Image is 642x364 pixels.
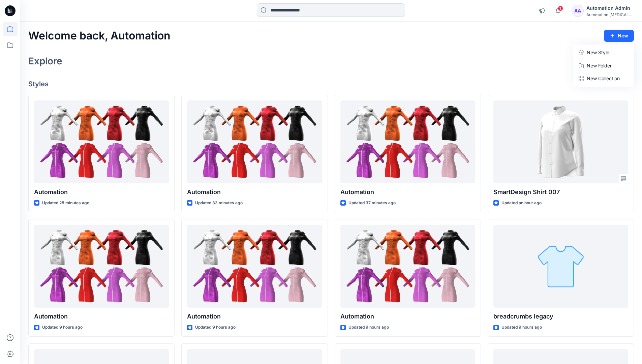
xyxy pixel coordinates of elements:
[28,80,634,88] h4: Styles
[493,312,628,321] p: breadcrumbs legacy
[575,46,633,59] a: New Style
[493,187,628,197] p: SmartDesign Shirt 007
[34,187,169,197] p: Automation
[187,312,322,321] p: Automation
[587,49,609,57] p: New Style
[586,4,634,12] div: Automation Admin
[42,200,89,207] p: Updated 28 minutes ago
[42,324,83,331] p: Updated 9 hours ago
[34,312,169,321] p: Automation
[501,324,542,331] p: Updated 9 hours ago
[340,225,475,308] a: Automation
[348,200,396,207] p: Updated 37 minutes ago
[558,6,563,11] span: 1
[604,30,634,42] button: New
[28,56,62,66] h2: Explore
[340,100,475,184] a: Automation
[587,62,612,69] p: New Folder
[572,5,584,17] div: AA
[28,30,171,42] h2: Welcome back, Automation
[340,312,475,321] p: Automation
[34,225,169,308] a: Automation
[493,225,628,308] a: breadcrumbs legacy
[501,200,542,207] p: Updated an hour ago
[187,100,322,184] a: Automation
[195,200,243,207] p: Updated 33 minutes ago
[195,324,236,331] p: Updated 9 hours ago
[340,187,475,197] p: Automation
[34,100,169,184] a: Automation
[587,74,620,83] p: New Collection
[586,12,634,17] div: Automation [MEDICAL_DATA]...
[187,187,322,197] p: Automation
[187,225,322,308] a: Automation
[348,324,389,331] p: Updated 9 hours ago
[493,100,628,184] a: SmartDesign Shirt 007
